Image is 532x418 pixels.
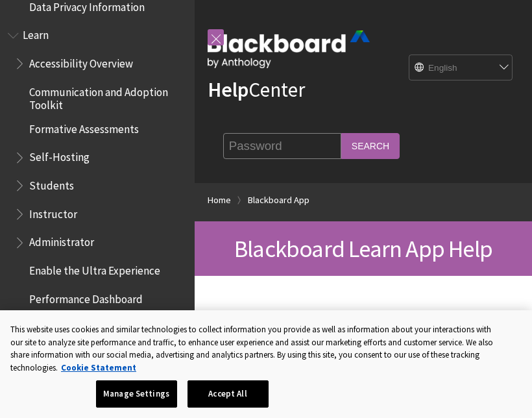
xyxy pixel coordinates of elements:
[29,147,90,164] span: Self-Hosting
[96,380,177,408] button: Manage Settings
[29,175,74,192] span: Students
[208,31,370,68] img: Blackboard by Anthology
[208,77,248,103] strong: Help
[187,380,269,408] button: Accept All
[341,133,400,158] input: Search
[61,362,136,373] a: More information about your privacy, opens in a new tab
[29,232,94,249] span: Administrator
[234,234,492,264] span: Blackboard Learn App Help
[29,203,77,221] span: Instructor
[8,25,187,310] nav: Book outline for Blackboard Learn Help
[248,192,309,208] a: Blackboard App
[409,55,513,81] select: Site Language Selector
[208,77,305,103] a: HelpCenter
[29,288,143,306] span: Performance Dashboard
[23,25,49,42] span: Learn
[29,260,160,277] span: Enable the Ultra Experience
[208,192,231,208] a: Home
[10,323,495,374] div: This website uses cookies and similar technologies to collect information you provide as well as ...
[29,53,133,70] span: Accessibility Overview
[29,81,186,112] span: Communication and Adoption Toolkit
[29,118,139,136] span: Formative Assessments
